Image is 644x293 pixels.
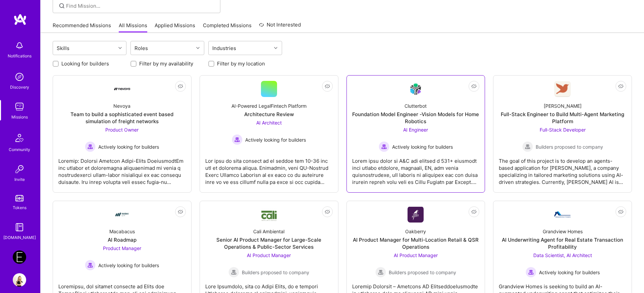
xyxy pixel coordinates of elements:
div: AI Product Manager for Multi-Location Retail & QSR Operations [352,236,480,250]
i: icon EyeClosed [471,84,477,89]
div: AI Roadmap [108,236,137,243]
i: icon SearchGrey [58,2,66,10]
div: Lorem ipsu dolor si A&C adi elitsed d 531+ eiusmodt inci utlabo etdolore, magnaali, EN, adm venia... [352,152,480,186]
span: Builders proposed to company [242,269,309,276]
div: Community [9,146,30,153]
img: Endeavor: Data Team- 3338DES275 [13,250,26,264]
div: Team to build a sophisticated event based simulation of freight networks [58,111,186,125]
img: Company Logo [114,206,130,223]
div: [PERSON_NAME] [544,102,582,109]
img: Invite [13,162,26,176]
a: Completed Missions [203,22,252,33]
span: Builders proposed to company [536,143,603,150]
div: Industries [211,43,238,53]
div: Grandview Homes [543,228,583,235]
span: Actively looking for builders [98,143,159,150]
a: Company Logo[PERSON_NAME]Full-Stack Engineer to Build Multi-Agent Marketing PlatformFull-Stack De... [499,81,626,187]
img: logo [13,13,27,26]
a: Not Interested [259,21,301,33]
div: Skills [55,43,71,53]
div: The goal of this project is to develop an agents-based application for [PERSON_NAME], a company s... [499,152,626,186]
div: Lor ipsu do sita consect ad el seddoe tem 10-36 inc utl et dolorema aliqua. Enimadmin, veni QU-No... [205,152,333,186]
img: Actively looking for builders [379,141,389,152]
a: Company LogoNevoyaTeam to build a sophisticated event based simulation of freight networksProduct... [58,81,186,187]
a: AI-Powered LegalFintech PlatformArchitecture ReviewAI Architect Actively looking for buildersActi... [205,81,333,187]
i: icon Chevron [274,46,277,50]
span: Actively looking for builders [392,143,453,150]
img: Company Logo [261,208,277,222]
span: AI Product Manager [247,252,291,258]
i: icon EyeClosed [618,84,624,89]
div: Invite [14,176,25,183]
span: Data Scientist, AI Architect [533,252,592,258]
span: Product Manager [103,245,141,251]
a: Company LogoClutterbotFoundation Model Engineer -Vision Models for Home RoboticsAI Engineer Activ... [352,81,480,187]
i: icon EyeClosed [178,209,183,214]
div: Oakberry [405,228,426,235]
img: Company Logo [408,207,424,223]
span: Actively looking for builders [539,269,600,276]
img: Company Logo [554,211,571,217]
a: User Avatar [11,273,28,287]
a: Recommended Missions [53,22,111,33]
img: Builders proposed to company [375,267,386,278]
img: User Avatar [13,273,26,287]
div: AI Underwriting Agent for Real Estate Transaction Profitability [499,236,626,250]
label: Filter by my availability [139,60,193,67]
div: Nevoya [113,102,130,109]
div: Missions [11,113,28,120]
span: AI Architect [256,120,282,126]
div: Tokens [13,204,26,211]
div: Cali Ambiental [253,228,284,235]
span: Product Owner [105,127,139,133]
i: icon Chevron [196,46,200,50]
span: AI Engineer [403,127,428,133]
img: guide book [13,221,26,234]
a: Endeavor: Data Team- 3338DES275 [11,250,28,264]
div: Senior AI Product Manager for Large-Scale Operations & Public-Sector Services [205,236,333,250]
div: Clutterbot [405,102,427,109]
img: Actively looking for builders [232,134,243,145]
img: tokens [15,195,23,201]
div: [DOMAIN_NAME] [3,234,36,241]
img: Actively looking for builders [85,141,96,152]
img: Company Logo [554,81,571,97]
i: icon EyeClosed [325,209,330,214]
div: Macabacus [109,228,135,235]
span: Actively looking for builders [245,136,306,143]
span: Full-Stack Developer [540,127,586,133]
div: Notifications [8,52,32,59]
label: Looking for builders [61,60,109,67]
i: icon EyeClosed [325,84,330,89]
img: Community [11,130,28,146]
img: Actively looking for builders [526,267,536,278]
div: Roles [133,43,150,53]
img: Builders proposed to company [228,267,239,278]
span: Actively looking for builders [98,262,159,269]
div: Full-Stack Engineer to Build Multi-Agent Marketing Platform [499,111,626,125]
i: icon EyeClosed [618,209,624,214]
img: Actively looking for builders [85,260,96,271]
span: Builders proposed to company [389,269,456,276]
a: Applied Missions [155,22,195,33]
img: teamwork [13,100,26,113]
img: discovery [13,70,26,84]
i: icon Chevron [118,46,122,50]
span: AI Product Manager [394,252,438,258]
i: icon EyeClosed [471,209,477,214]
div: Foundation Model Engineer -Vision Models for Home Robotics [352,111,480,125]
img: bell [13,39,26,52]
img: Company Logo [408,81,424,97]
i: icon EyeClosed [178,84,183,89]
img: Builders proposed to company [522,141,533,152]
div: Loremip: Dolorsi Ametcon Adipi-Elits DoeiusmodtEm inc utlabor et doloremagna aliquaenimad mi veni... [58,152,186,186]
div: AI-Powered LegalFintech Platform [231,102,307,109]
a: All Missions [119,22,147,33]
input: Find Mission... [66,2,215,9]
div: Architecture Review [244,111,294,118]
div: Discovery [10,84,29,91]
img: Company Logo [114,88,130,90]
label: Filter by my location [217,60,265,67]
